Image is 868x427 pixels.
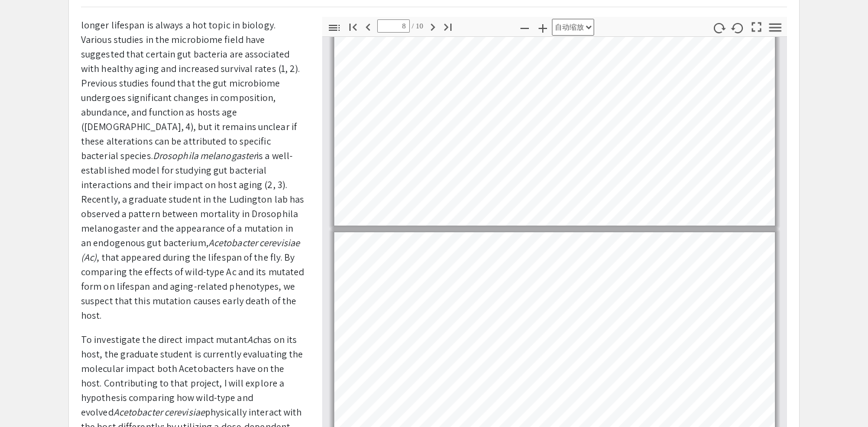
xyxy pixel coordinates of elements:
[514,19,535,36] button: 缩小
[343,18,363,35] button: 转到第一页
[765,19,786,36] button: 工具
[81,333,247,346] span: To investigate the direct impact mutant
[153,149,256,162] em: Drosophila melanogaster
[728,19,748,36] button: 逆时针旋转
[377,19,410,33] input: 页面
[247,333,257,346] em: Ac
[533,19,553,36] button: 放大
[438,18,458,35] button: 转到最后一页
[423,18,443,35] button: 下一页
[709,19,730,36] button: 顺时针旋转
[552,19,594,36] select: 缩放
[324,19,345,36] button: 切换侧栏
[410,19,424,33] span: / 10
[114,406,205,419] em: Acetobacter cerevisiae
[9,373,51,418] iframe: Chat
[747,17,767,34] button: 切换到演示模式
[358,18,378,35] button: 上一页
